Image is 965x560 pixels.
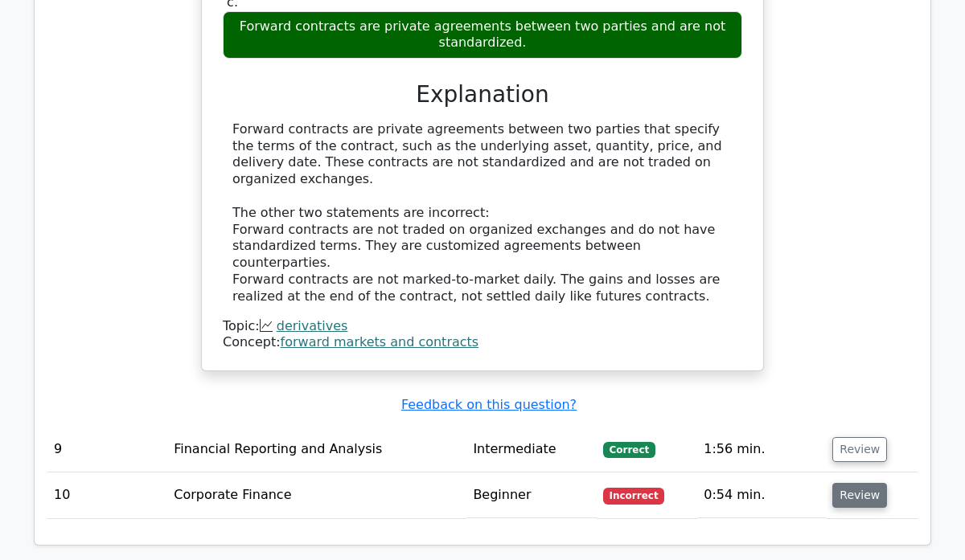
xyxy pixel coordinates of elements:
[47,472,167,518] td: 10
[223,334,742,351] div: Concept:
[466,472,596,518] td: Beginner
[47,427,167,472] td: 9
[401,397,577,412] a: Feedback on this question?
[167,427,466,472] td: Financial Reporting and Analysis
[223,318,742,335] div: Topic:
[832,437,887,462] button: Review
[466,427,596,472] td: Intermediate
[232,81,733,108] h3: Explanation
[223,11,742,59] div: Forward contracts are private agreements between two parties and are not standardized.
[603,442,655,458] span: Correct
[277,318,348,333] a: derivatives
[697,472,826,518] td: 0:54 min.
[232,121,733,305] div: Forward contracts are private agreements between two parties that specify the terms of the contra...
[281,334,479,349] a: forward markets and contracts
[832,483,887,508] button: Review
[603,488,665,504] span: Incorrect
[697,427,826,472] td: 1:56 min.
[167,472,466,518] td: Corporate Finance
